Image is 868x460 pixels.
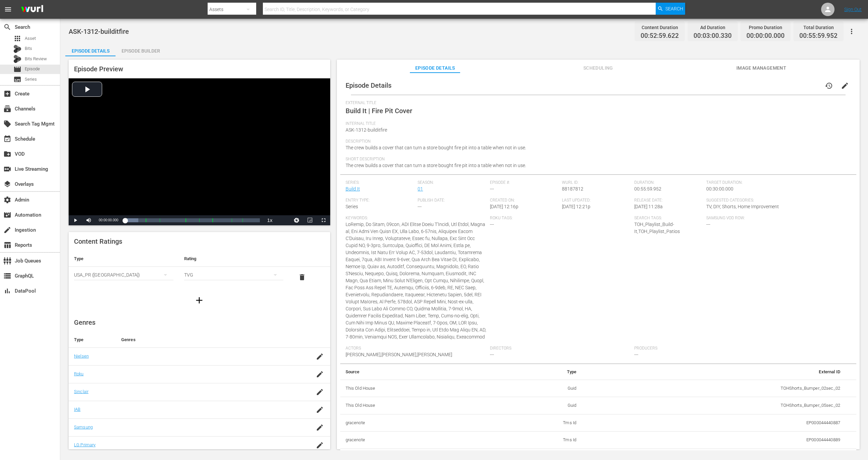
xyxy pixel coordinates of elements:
[74,354,89,359] a: Nielsen
[3,120,11,128] span: Search Tag Mgmt
[25,45,32,52] span: Bits
[490,352,494,357] span: ---
[634,186,661,191] span: 00:55:59.952
[694,32,732,40] span: 00:03:00.330
[69,215,82,225] button: Play
[837,78,853,94] button: edit
[346,81,391,89] span: Episode Details
[74,371,84,376] a: Roku
[263,215,277,225] button: Playback Rate
[634,352,638,357] span: ---
[562,186,583,191] span: 88187812
[74,265,173,284] div: USA_PR ([GEOGRAPHIC_DATA])
[841,82,849,90] span: edit
[492,397,582,414] td: Guid
[490,204,518,209] span: [DATE] 12:16p
[74,65,123,73] span: Episode Preview
[290,215,303,225] button: Jump To Time
[706,204,779,209] span: TV, DIY, Shorts, Home Improvement
[69,251,330,288] table: simple table
[582,414,846,432] td: EP000044440887
[3,90,11,98] span: Create
[69,78,330,225] div: Video Player
[346,145,526,150] span: The crew builds a cover that can turn a store bought fire pit into a table when not in use.
[125,218,260,222] div: Progress Bar
[25,56,47,62] span: Bits Review
[3,150,11,158] span: VOD
[294,269,310,285] button: delete
[74,237,122,245] span: Content Ratings
[746,32,785,40] span: 00:00:00.000
[490,198,559,203] span: Created On:
[825,82,833,90] span: history
[340,380,492,397] th: This Old House
[490,346,631,351] span: Directors
[13,65,21,73] span: Episode
[74,407,80,412] a: IAB
[3,211,11,219] span: Automation
[69,332,116,348] th: Type
[74,318,95,326] span: Genres
[346,222,486,339] span: LoRemip, Do Sitam, 09con, ADI Elitse Doeiu T'Incidi, Utl Etdol, Magna al, Eni Admi Ven Quisn EX, ...
[346,180,415,185] span: Series:
[582,432,846,449] td: EP000044440889
[490,222,494,227] span: ---
[13,45,21,53] div: Bits
[492,432,582,449] td: Tms Id
[3,23,11,31] span: Search
[25,66,40,72] span: Episode
[3,257,11,265] span: Job Queues
[317,215,330,225] button: Fullscreen
[562,180,631,185] span: Wurl ID:
[346,346,487,351] span: Actors
[821,78,837,94] button: history
[346,216,487,221] span: Keywords:
[69,251,179,267] th: Type
[3,272,11,280] span: GraphQL
[346,186,360,191] a: Build It
[492,364,582,380] th: Type
[418,180,487,185] span: Season:
[16,2,48,17] img: ans4CAIJ8jUAAAAAAAAAAAAAAAAAAAAAAAAgQb4GAAAAAAAAAAAAAAAAAAAAAAAAJMjXAAAAAAAAAAAAAAAAAAAAAAAAgAT5G...
[582,397,846,414] td: TOHShorts_Bumper_05sec_02
[3,135,11,143] span: Schedule
[346,198,415,203] span: Entry Type:
[582,364,846,380] th: External ID
[340,397,492,414] th: This Old House
[799,23,838,32] div: Total Duration
[346,139,848,144] span: Description
[346,157,848,162] span: Short Description
[736,64,786,72] span: Image Management
[573,64,623,72] span: Scheduling
[665,3,683,15] span: Search
[706,216,775,221] span: Samsung VOD Row:
[346,352,452,357] span: [PERSON_NAME],[PERSON_NAME],[PERSON_NAME]
[634,346,775,351] span: Producers
[582,380,846,397] td: TOHShorts_Bumper_02sec_02
[492,414,582,432] td: Tms Id
[74,425,93,430] a: Samsung
[656,3,685,15] button: Search
[116,43,166,59] div: Episode Builder
[346,127,387,133] span: ASK-1312-builditfire
[74,442,95,447] a: LG Primary
[418,198,487,203] span: Publish Date:
[746,23,785,32] div: Promo Duration
[3,226,11,234] span: Ingestion
[3,241,11,249] span: Reports
[706,198,847,203] span: Suggested Categories:
[490,216,631,221] span: Roku Tags:
[13,75,21,83] span: Series
[340,364,492,380] th: Source
[418,186,423,191] a: 01
[418,204,422,209] span: ---
[706,186,733,191] span: 00:30:00.000
[634,204,663,209] span: [DATE] 11:28a
[4,5,12,13] span: menu
[3,165,11,173] span: Live Streaming
[562,198,631,203] span: Last Updated:
[634,180,703,185] span: Duration:
[340,432,492,449] th: gracenote
[346,107,412,115] span: Build It | Fire Pit Cover
[69,27,129,35] span: ASK-1312-builditfire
